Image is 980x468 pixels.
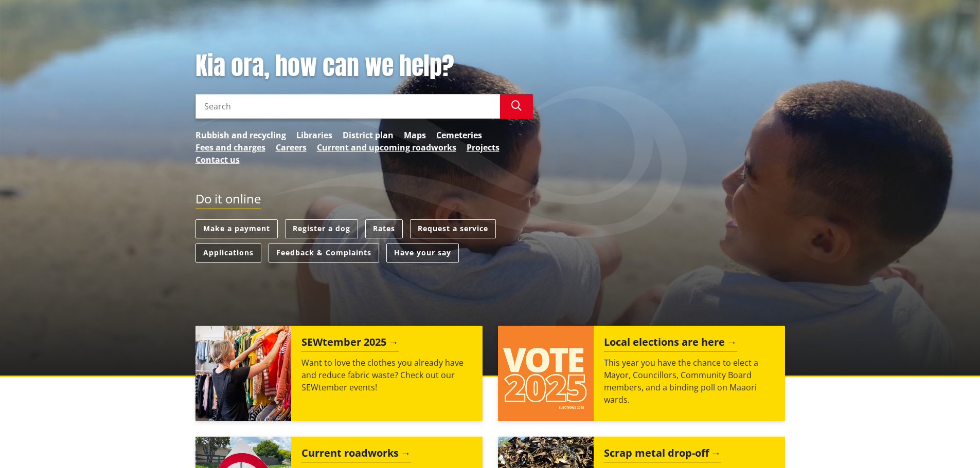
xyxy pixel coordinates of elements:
[386,244,459,263] a: Have your say
[343,129,394,141] a: District plan
[195,326,483,421] a: SEWtember 2025 Want to love the clothes you already have and reduce fabric waste? Check out our S...
[301,357,472,394] p: Want to love the clothes you already have and reduce fabric waste? Check out our SEWtember events!
[317,141,456,154] a: Current and upcoming roadworks
[404,129,426,141] a: Maps
[276,141,307,154] a: Careers
[604,357,775,406] p: This year you have the chance to elect a Mayor, Councillors, Community Board members, and a bindi...
[195,244,261,263] a: Applications
[195,219,278,238] a: Make a payment
[467,141,500,154] a: Projects
[195,94,500,119] input: Search input
[301,336,399,351] h2: SEWtember 2025
[195,326,291,421] img: SEWtember
[285,219,358,238] a: Register a dog
[301,447,411,462] h2: Current roadworks
[410,219,496,238] a: Request a service
[195,51,533,81] h1: Kia ora, how can we help?
[195,154,240,166] a: Contact us
[498,326,785,421] a: Local elections are here This year you have the chance to elect a Mayor, Councillors, Community B...
[498,326,594,421] img: Vote 2025
[195,141,265,154] a: Fees and charges
[195,192,261,210] h2: Do it online
[604,447,721,462] h2: Scrap metal drop-off
[604,336,737,351] h2: Local elections are here
[296,129,332,141] a: Libraries
[269,244,379,263] a: Feedback & Complaints
[365,219,403,238] a: Rates
[195,129,286,141] a: Rubbish and recycling
[436,129,482,141] a: Cemeteries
